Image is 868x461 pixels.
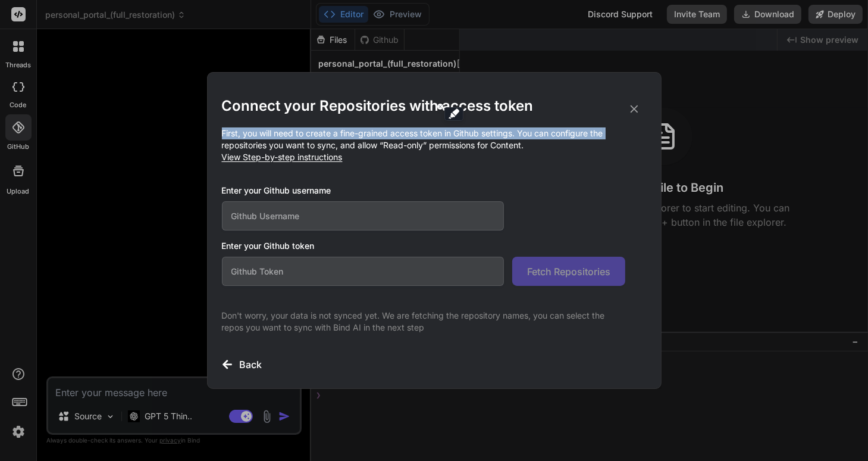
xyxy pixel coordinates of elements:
h3: Enter your Github username [222,185,625,197]
h3: Back [240,357,262,372]
p: Don't worry, your data is not synced yet. We are fetching the repository names, you can select th... [222,310,625,334]
span: Fetch Repositories [527,264,610,279]
input: Github Token [222,257,504,286]
input: Github Username [222,201,504,230]
h2: Connect your Repositories with access token [222,96,647,116]
p: First, you will need to create a fine-grained access token in Github settings. You can configure ... [222,127,647,163]
h3: Enter your Github token [222,240,647,252]
span: View Step-by-step instructions [222,152,343,162]
button: Fetch Repositories [512,257,625,286]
